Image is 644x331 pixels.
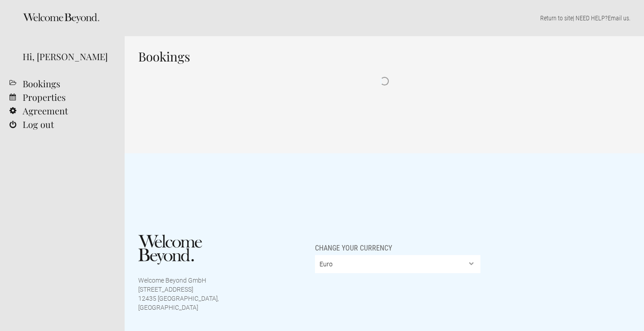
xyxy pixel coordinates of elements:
h1: Bookings [138,50,630,63]
a: Email us [608,14,629,22]
span: Change your currency [315,235,392,253]
p: | NEED HELP? . [138,14,630,23]
p: Welcome Beyond GmbH [STREET_ADDRESS] 12435 [GEOGRAPHIC_DATA], [GEOGRAPHIC_DATA] [138,276,219,312]
select: Change your currency [315,255,481,273]
img: Welcome Beyond [138,235,202,265]
a: Return to site [540,14,573,22]
div: Hi, [PERSON_NAME] [23,50,111,63]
